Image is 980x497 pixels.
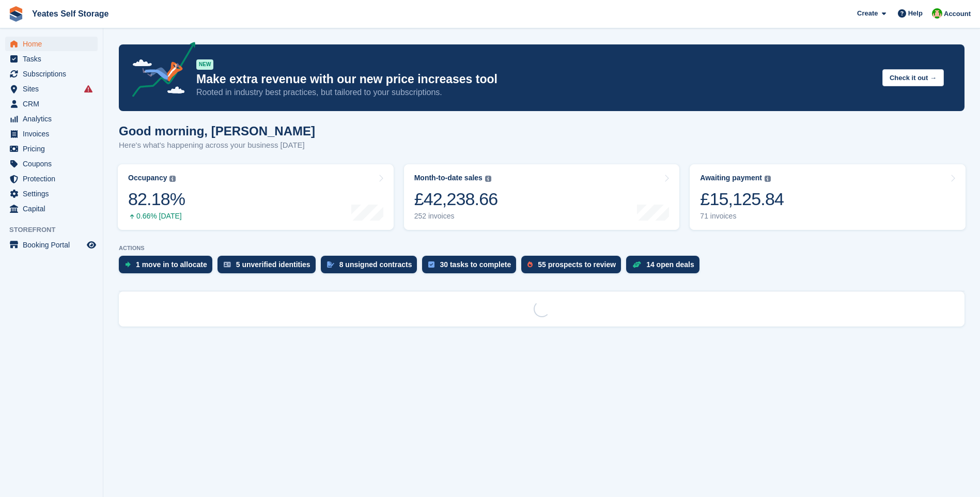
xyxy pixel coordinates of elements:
[521,256,626,278] a: 55 prospects to review
[321,256,423,278] a: 8 unsigned contracts
[339,260,412,269] div: 8 unsigned contracts
[414,189,498,210] div: £42,238.66
[327,261,334,268] img: contract_signature_icon-13c848040528278c33f63329250d36e43548de30e8caae1d1a13099fd9432cc5.svg
[123,42,196,101] img: price-adjustments-announcement-icon-8257ccfd72463d97f412b2fc003d46551f7dbcb40ab6d574587a9cd5c0d94...
[23,97,85,111] span: CRM
[5,67,98,81] a: menu
[5,187,98,201] a: menu
[485,176,491,182] img: icon-info-grey-7440780725fd019a000dd9b08b2336e03edf1995a4989e88bcd33f0948082b44.svg
[646,260,694,269] div: 14 open deals
[5,82,98,96] a: menu
[414,174,483,182] div: Month-to-date sales
[932,8,942,19] img: Angela Field
[765,176,771,182] img: icon-info-grey-7440780725fd019a000dd9b08b2336e03edf1995a4989e88bcd33f0948082b44.svg
[23,142,85,156] span: Pricing
[236,260,310,269] div: 5 unverified identities
[23,187,85,201] span: Settings
[422,256,521,278] a: 30 tasks to complete
[23,37,85,51] span: Home
[5,112,98,126] a: menu
[128,212,185,221] div: 0.66% [DATE]
[119,124,315,138] h1: Good morning, [PERSON_NAME]
[440,260,511,269] div: 30 tasks to complete
[119,139,315,151] p: Here's what's happening across your business [DATE]
[23,112,85,126] span: Analytics
[28,5,113,22] a: Yeates Self Storage
[414,212,498,221] div: 252 invoices
[882,69,944,86] button: Check it out →
[23,82,85,96] span: Sites
[5,52,98,66] a: menu
[23,172,85,186] span: Protection
[690,164,966,230] a: Awaiting payment £15,125.84 71 invoices
[857,8,878,19] span: Create
[5,142,98,156] a: menu
[23,201,85,216] span: Capital
[632,261,641,268] img: deal-1b604bf984904fb50ccaf53a9ad4b4a5d6e5aea283cecdc64d6e3604feb123c2.svg
[428,261,434,268] img: task-75834270c22a3079a89374b754ae025e5fb1db73e45f91037f5363f120a921f8.svg
[224,261,231,268] img: verify_identity-adf6edd0f0f0b5bbfe63781bf79b02c33cf7c696d77639b501bdc392416b5a36.svg
[118,164,394,230] a: Occupancy 82.18% 0.66% [DATE]
[5,172,98,186] a: menu
[169,176,176,182] img: icon-info-grey-7440780725fd019a000dd9b08b2336e03edf1995a4989e88bcd33f0948082b44.svg
[136,260,207,269] div: 1 move in to allocate
[23,52,85,66] span: Tasks
[128,174,167,182] div: Occupancy
[119,256,217,278] a: 1 move in to allocate
[119,245,965,252] p: ACTIONS
[196,59,213,70] div: NEW
[404,164,680,230] a: Month-to-date sales £42,238.66 252 invoices
[700,212,784,221] div: 71 invoices
[5,97,98,111] a: menu
[700,174,762,182] div: Awaiting payment
[23,238,85,252] span: Booking Portal
[944,9,971,19] span: Account
[125,261,131,268] img: move_ins_to_allocate_icon-fdf77a2bb77ea45bf5b3d319d69a93e2d87916cf1d5bf7949dd705db3b84f3ca.svg
[196,72,874,87] p: Make extra revenue with our new price increases tool
[5,127,98,141] a: menu
[5,157,98,171] a: menu
[700,189,784,210] div: £15,125.84
[5,201,98,216] a: menu
[626,256,705,278] a: 14 open deals
[9,225,103,235] span: Storefront
[23,127,85,141] span: Invoices
[84,85,92,93] i: Smart entry sync failures have occurred
[5,37,98,51] a: menu
[5,238,98,252] a: menu
[85,239,98,251] a: Preview store
[23,157,85,171] span: Coupons
[196,87,874,98] p: Rooted in industry best practices, but tailored to your subscriptions.
[217,256,321,278] a: 5 unverified identities
[527,261,533,268] img: prospect-51fa495bee0391a8d652442698ab0144808aea92771e9ea1ae160a38d050c398.svg
[8,6,24,22] img: stora-icon-8386f47178a22dfd0bd8f6a31ec36ba5ce8667c1dd55bd0f319d3a0aa187defe.svg
[23,67,85,81] span: Subscriptions
[908,8,923,19] span: Help
[128,189,185,210] div: 82.18%
[538,260,616,269] div: 55 prospects to review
